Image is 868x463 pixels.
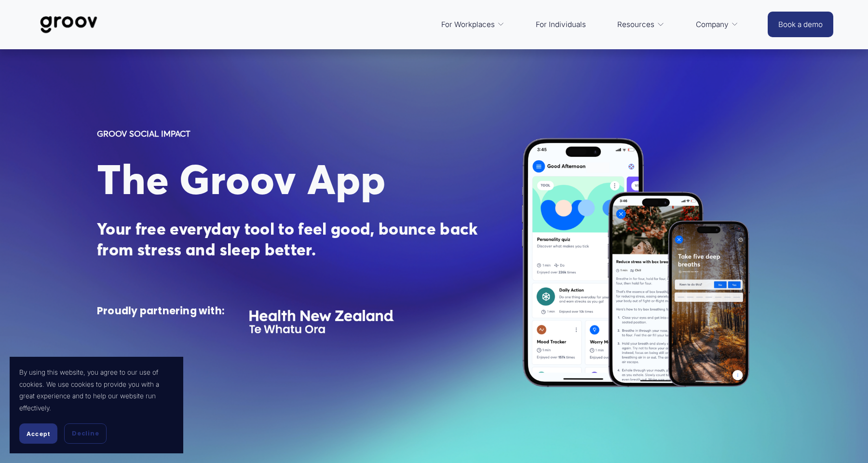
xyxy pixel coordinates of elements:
button: Accept [19,423,57,444]
img: Groov | Workplace Science Platform | Unlock Performance | Drive Results [35,9,103,41]
span: Decline [72,429,99,438]
span: Resources [617,18,654,31]
a: Book a demo [768,12,833,37]
a: For Individuals [531,13,591,36]
span: Company [696,18,729,31]
button: Decline [64,423,107,444]
span: The Groov App [97,154,386,205]
span: For Workplaces [441,18,495,31]
section: Cookie banner [10,357,183,453]
a: folder dropdown [436,13,510,36]
p: By using this website, you agree to our use of cookies. We use cookies to provide you with a grea... [19,366,174,414]
strong: Proudly partnering with: [97,304,224,318]
a: folder dropdown [612,13,669,36]
strong: Your free everyday tool to feel good, bounce back from stress and sleep better. [97,219,482,259]
a: folder dropdown [691,13,744,36]
strong: GROOV SOCIAL IMPACT [97,128,190,139]
span: Accept [27,430,50,437]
